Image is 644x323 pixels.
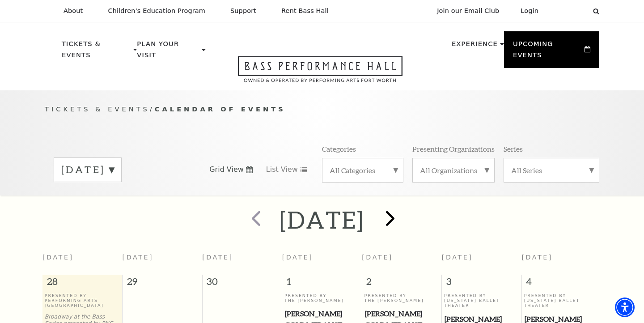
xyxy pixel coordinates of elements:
p: Presenting Organizations [412,144,495,153]
p: Rent Bass Hall [281,7,329,15]
span: 28 [42,275,122,293]
p: Support [230,7,256,15]
span: [DATE] [202,254,233,261]
span: 1 [282,275,362,293]
select: Select: [553,7,585,15]
p: Children's Education Program [108,7,205,15]
h2: [DATE] [280,205,364,234]
p: Presented By The [PERSON_NAME] [364,293,440,303]
p: Plan Your Visit [137,38,199,66]
p: / [45,104,599,115]
label: All Organizations [420,166,487,175]
p: Categories [322,144,356,153]
p: Series [504,144,523,153]
a: Open this option [206,56,435,90]
div: Accessibility Menu [615,297,635,317]
label: All Series [511,166,592,175]
p: Presented By [US_STATE] Ballet Theater [524,293,600,308]
span: 30 [203,275,282,293]
span: [DATE] [442,254,473,261]
span: [DATE] [362,254,393,261]
p: Tickets & Events [62,38,131,66]
button: next [373,204,406,236]
span: [DATE] [42,254,74,261]
span: 2 [362,275,442,293]
span: List View [266,165,298,174]
span: [DATE] [282,254,314,261]
span: 29 [123,275,202,293]
label: All Categories [330,166,396,175]
span: [DATE] [521,254,553,261]
p: Experience [452,38,498,55]
p: Presented By The [PERSON_NAME] [284,293,360,303]
span: 4 [522,275,602,293]
span: 3 [442,275,521,293]
p: About [64,7,83,15]
label: [DATE] [61,163,114,177]
span: Calendar of Events [155,105,286,113]
p: Upcoming Events [513,38,582,66]
button: prev [238,204,271,236]
span: [DATE] [123,254,154,261]
p: Presented By Performing Arts [GEOGRAPHIC_DATA] [45,293,120,308]
p: Presented By [US_STATE] Ballet Theater [444,293,519,308]
span: Grid View [209,165,244,174]
span: Tickets & Events [45,105,150,113]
